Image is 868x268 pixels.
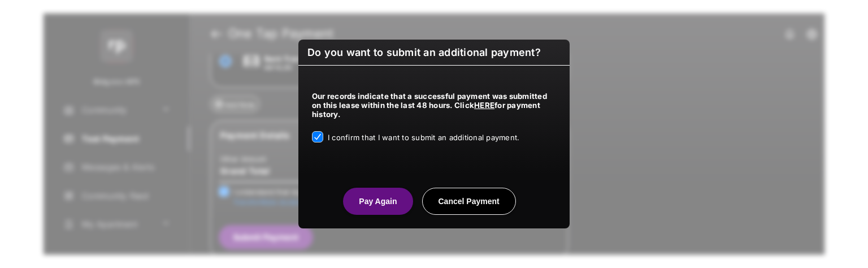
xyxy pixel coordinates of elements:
h6: Do you want to submit an additional payment? [298,40,570,66]
button: Pay Again [343,188,413,215]
a: HERE [474,101,494,110]
button: Cancel Payment [422,188,516,215]
span: I confirm that I want to submit an additional payment. [328,133,519,142]
h5: Our records indicate that a successful payment was submitted on this lease within the last 48 hou... [312,92,556,119]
